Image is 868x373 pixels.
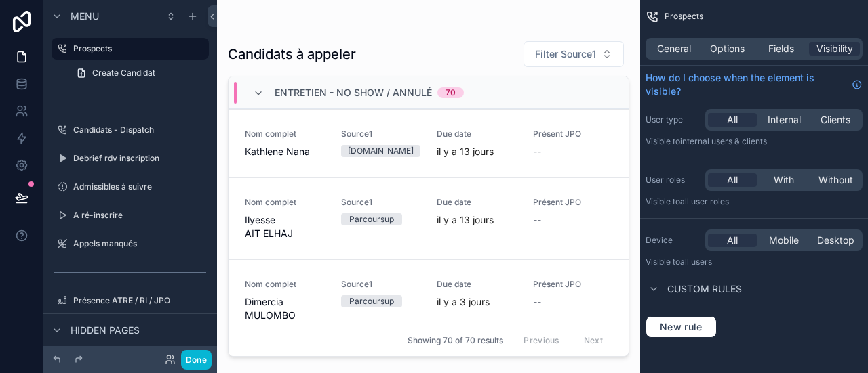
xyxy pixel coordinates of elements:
label: User type [646,114,700,125]
p: Visible to [646,257,863,267]
span: All [727,234,738,247]
span: Internal [768,113,801,127]
label: Appels manqués [73,238,206,249]
span: Menu [71,9,99,23]
span: Desktop [817,234,854,247]
label: Device [646,235,700,246]
a: Prospects [52,38,209,60]
span: All user roles [680,196,729,206]
span: Entretien - no show / annulé [275,86,432,100]
label: User roles [646,175,700,185]
a: Présence ATRE / RI / JPO [52,290,209,311]
span: With [774,173,794,187]
span: Fields [768,42,794,56]
span: Clients [821,113,850,127]
label: Debrief rdv inscription [73,153,206,164]
span: Mobile [769,234,799,247]
span: New rule [654,321,708,333]
div: 70 [446,87,456,98]
p: Visible to [646,136,863,147]
a: How do I choose when the element is visible? [646,71,863,98]
label: Admissibles à suivre [73,181,206,192]
span: General [657,42,691,56]
a: Appels manqués [52,233,209,255]
span: Custom rules [667,282,742,296]
a: Admissibles à suivre [52,176,209,198]
span: Visibility [816,42,853,56]
span: How do I choose when the element is visible? [646,71,846,98]
button: New rule [646,316,717,338]
a: Debrief rdv inscription [52,148,209,169]
span: Hidden pages [71,324,140,337]
a: Create Candidat [68,62,209,84]
label: Prospects [73,43,201,54]
span: all users [680,257,712,267]
span: All [727,113,738,127]
span: Internal users & clients [680,136,767,146]
span: Create Candidat [92,68,155,79]
label: A ré-inscrire [73,210,206,221]
span: Options [710,42,745,56]
a: A ré-inscrire [52,204,209,226]
span: Prospects [665,11,703,22]
button: Done [181,350,212,370]
a: Candidats - Dispatch [52,119,209,141]
p: Visible to [646,196,863,207]
span: All [727,173,738,187]
label: Présence ATRE / RI / JPO [73,295,206,306]
span: Without [818,173,853,187]
label: Candidats - Dispatch [73,125,206,135]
